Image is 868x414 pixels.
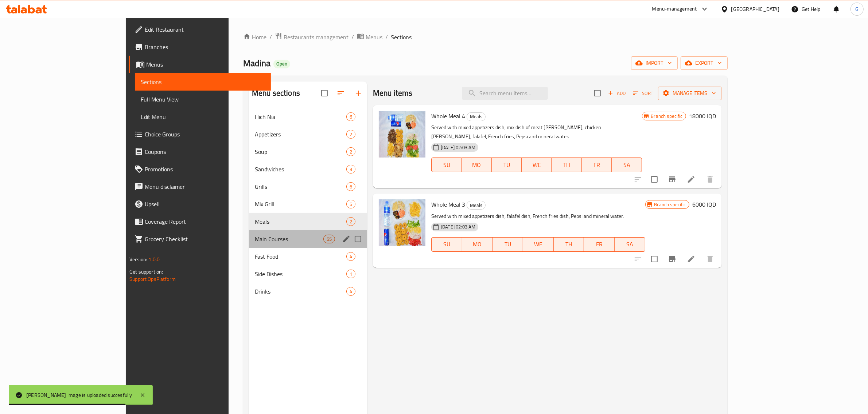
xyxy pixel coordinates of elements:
span: Whole Meal 3 [431,199,465,210]
div: [GEOGRAPHIC_DATA] [731,5,779,13]
span: Version: [129,255,147,264]
div: items [346,287,355,296]
button: Branch-specific-item [663,171,681,188]
span: Open [273,61,290,67]
div: Main Courses [255,235,323,243]
span: SU [435,239,459,250]
span: Side Dishes [255,270,346,278]
span: G [855,5,859,13]
span: 55 [324,236,335,243]
button: delete [701,250,719,268]
div: items [346,147,355,156]
div: items [346,130,355,139]
div: Grills6 [249,178,367,195]
div: items [346,270,355,278]
span: Coverage Report [145,217,265,226]
span: Appetizers [255,130,346,139]
span: Choice Groups [145,130,265,139]
span: Sort items [628,88,658,99]
button: Manage items [658,87,722,100]
a: Edit menu item [687,175,696,184]
span: Meals [467,201,485,210]
a: Menus [357,32,382,42]
button: SA [612,158,642,172]
h6: 6000 IQD [692,199,716,210]
button: Add section [350,84,367,102]
span: 2 [347,131,355,138]
span: Meals [255,217,346,226]
span: Select section [590,85,605,101]
div: Mix Grill5 [249,195,367,213]
span: Add [607,89,627,97]
span: Mix Grill [255,200,346,208]
span: Menus [366,33,382,41]
span: Branch specific [648,113,686,120]
span: Upsell [145,200,265,208]
div: items [346,252,355,261]
span: Coupons [145,147,265,156]
div: Fast Food [255,252,346,261]
button: Branch-specific-item [663,250,681,268]
span: MO [464,160,489,170]
a: Choice Groups [129,126,271,143]
span: Get support on: [129,267,163,276]
button: TH [554,237,584,252]
button: TH [552,158,581,172]
a: Sections [135,73,271,91]
div: items [346,112,355,121]
span: Branches [145,43,265,51]
button: export [681,56,728,70]
span: Soup [255,147,346,156]
span: SA [615,160,639,170]
span: Add item [605,88,628,99]
div: items [346,165,355,174]
button: TU [493,237,523,252]
span: Manage items [664,89,716,98]
a: Edit menu item [687,255,696,263]
a: Upsell [129,195,271,213]
span: Sections [141,77,265,86]
span: WE [526,239,551,250]
span: Select to update [647,251,662,267]
li: / [385,33,388,41]
div: Fast Food4 [249,248,367,265]
span: Sort sections [332,84,350,102]
li: / [351,33,354,41]
div: Meals2 [249,213,367,230]
span: Drinks [255,287,346,296]
div: Menu-management [652,5,697,13]
span: Select all sections [317,85,332,101]
span: Menu disclaimer [145,182,265,191]
nav: breadcrumb [243,32,728,42]
button: FR [584,237,615,252]
span: Grills [255,182,346,191]
h6: 18000 IQD [689,111,716,121]
div: Soup2 [249,143,367,160]
h2: Menu sections [252,88,300,99]
span: MO [465,239,490,250]
span: Meals [467,112,485,121]
span: TH [554,160,579,170]
img: Whole Meal 4 [379,111,425,158]
button: delete [701,171,719,188]
div: items [323,235,335,243]
button: WE [522,158,552,172]
div: Drinks4 [249,283,367,300]
div: Appetizers2 [249,126,367,143]
span: Sandwiches [255,165,346,174]
span: SA [618,239,642,250]
span: FR [587,239,612,250]
div: Hich Nia6 [249,108,367,126]
button: MO [462,237,493,252]
span: Select to update [647,172,662,187]
span: Menus [146,60,265,69]
div: Side Dishes1 [249,265,367,283]
div: Meals [467,201,486,210]
span: 1.0.0 [149,255,160,264]
span: [DATE] 02:03 AM [438,223,478,230]
span: Branch specific [651,201,689,208]
div: Meals [467,112,486,121]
